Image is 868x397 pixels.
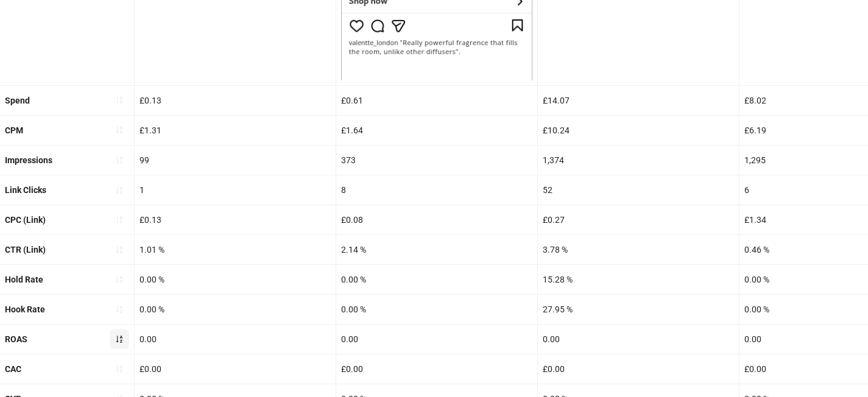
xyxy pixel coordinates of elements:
[336,354,537,384] div: £0.00
[135,265,336,294] div: 0.00 %
[336,295,537,324] div: 0.00 %
[5,125,23,135] b: CPM
[115,156,124,164] span: sort-ascending
[115,335,124,343] span: sort-ascending
[135,175,336,205] div: 1
[5,215,46,225] b: CPC (Link)
[115,305,124,314] span: sort-ascending
[538,146,739,175] div: 1,374
[538,295,739,324] div: 27.95 %
[538,116,739,145] div: £10.24
[538,354,739,384] div: £0.00
[538,175,739,205] div: 52
[5,364,21,374] b: CAC
[135,295,336,324] div: 0.00 %
[538,205,739,234] div: £0.27
[135,205,336,234] div: £0.13
[135,325,336,354] div: 0.00
[115,96,124,104] span: sort-ascending
[135,116,336,145] div: £1.31
[336,146,537,175] div: 373
[538,86,739,115] div: £14.07
[135,146,336,175] div: 99
[336,175,537,205] div: 8
[336,265,537,294] div: 0.00 %
[336,325,537,354] div: 0.00
[538,325,739,354] div: 0.00
[135,354,336,384] div: £0.00
[115,275,124,284] span: sort-ascending
[115,245,124,254] span: sort-ascending
[5,96,30,105] b: Spend
[5,185,46,195] b: Link Clicks
[5,275,43,284] b: Hold Rate
[5,334,27,344] b: ROAS
[135,86,336,115] div: £0.13
[115,216,124,224] span: sort-ascending
[336,116,537,145] div: £1.64
[135,235,336,264] div: 1.01 %
[115,186,124,194] span: sort-ascending
[336,205,537,234] div: £0.08
[538,265,739,294] div: 15.28 %
[5,245,46,255] b: CTR (Link)
[5,304,45,314] b: Hook Rate
[5,155,52,165] b: Impressions
[336,86,537,115] div: £0.61
[115,125,124,134] span: sort-ascending
[538,235,739,264] div: 3.78 %
[115,365,124,373] span: sort-ascending
[336,235,537,264] div: 2.14 %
